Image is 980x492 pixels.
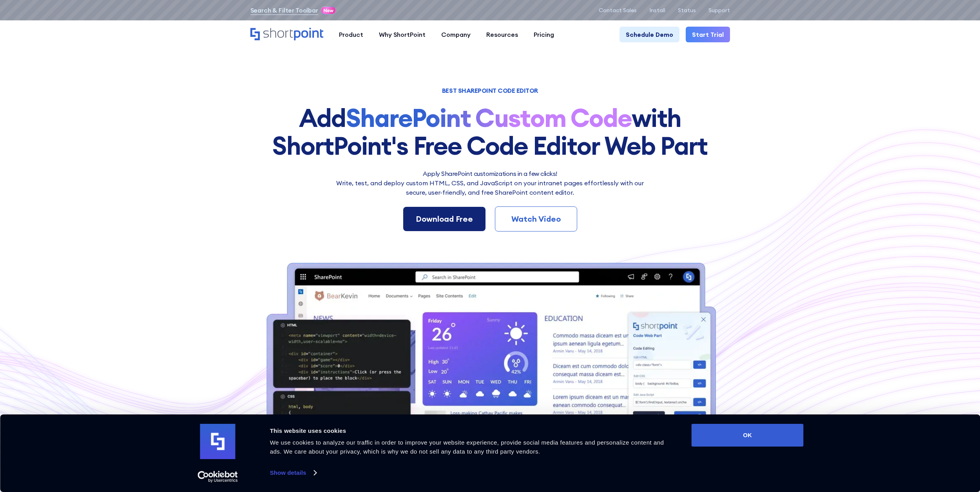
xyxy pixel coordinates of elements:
h2: Apply SharePoint customizations in a few clicks! [331,169,649,178]
div: Why ShortPoint [379,30,426,39]
span: We use cookies to analyze our traffic in order to improve your website experience, provide social... [270,439,664,455]
a: Why ShortPoint [371,27,433,42]
a: Download Free [403,207,485,231]
div: Download Free [416,213,473,225]
a: Contact Sales [599,7,637,13]
a: Show details [270,467,316,479]
button: OK [692,424,804,447]
img: logo [200,424,235,459]
div: This website uses cookies [270,426,674,436]
div: Product [339,30,363,39]
div: Company [441,30,471,39]
a: Search & Filter Toolbar [250,5,318,15]
a: Company [433,27,478,42]
div: Pricing [534,30,554,39]
a: Watch Video [495,206,577,232]
a: Product [331,27,371,42]
div: Watch Video [508,213,564,225]
a: Install [649,7,665,13]
a: Resources [478,27,526,42]
p: Write, test, and deploy custom HTML, CSS, and JavaScript on your intranet pages effortlessly wi﻿t... [331,178,649,197]
a: Start Trial [686,27,730,42]
a: Pricing [526,27,562,42]
a: Schedule Demo [620,27,679,42]
a: Status [678,7,696,13]
h1: BEST SHAREPOINT CODE EDITOR [250,88,730,93]
h1: Add with ShortPoint's Free Code Editor Web Part [250,104,730,159]
a: Support [708,7,730,13]
a: Home [250,28,323,41]
a: Usercentrics Cookiebot - opens in a new window [183,471,252,483]
strong: SharePoint Custom Code [346,102,632,134]
div: Resources [486,30,518,39]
